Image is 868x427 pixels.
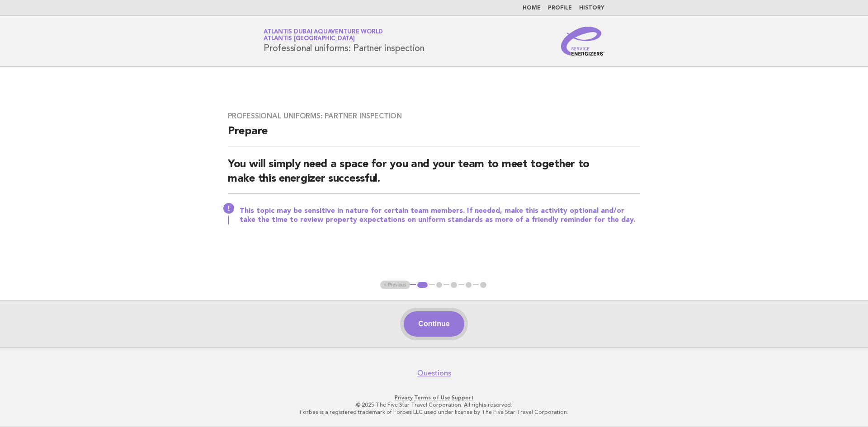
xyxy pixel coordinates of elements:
p: © 2025 The Five Star Travel Corporation. All rights reserved. [157,401,711,408]
a: Atlantis Dubai Aquaventure WorldAtlantis [GEOGRAPHIC_DATA] [264,29,383,42]
button: 1 [416,281,429,290]
button: Continue [404,311,464,337]
p: Forbes is a registered trademark of Forbes LLC used under license by The Five Star Travel Corpora... [157,408,711,416]
h2: Prepare [228,124,640,146]
a: Profile [548,5,572,11]
p: This topic may be sensitive in nature for certain team members. If needed, make this activity opt... [240,206,640,225]
img: Service Energizers [561,27,604,56]
a: Questions [417,369,451,378]
a: Privacy [395,394,413,401]
a: History [579,5,604,11]
span: Atlantis [GEOGRAPHIC_DATA] [264,36,355,42]
h1: Professional uniforms: Partner inspection [264,29,425,53]
a: Support [452,394,474,401]
a: Home [523,5,541,11]
h3: Professional uniforms: Partner inspection [228,112,640,121]
h2: You will simply need a space for you and your team to meet together to make this energizer succes... [228,157,640,194]
p: · · [157,394,711,401]
a: Terms of Use [414,394,450,401]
